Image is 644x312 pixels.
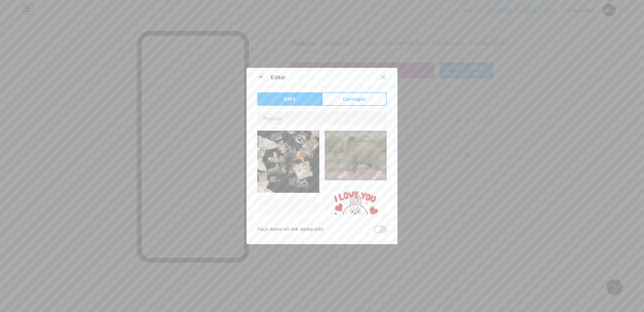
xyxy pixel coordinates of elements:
[322,92,387,106] button: Carregar
[257,198,319,260] img: Gihpy
[343,96,366,102] font: Carregar
[257,92,322,106] button: GIFs
[258,112,386,125] input: Procurar
[325,131,387,180] img: Gihpy
[325,186,387,239] img: Gihpy
[284,96,296,102] font: GIFs
[271,74,286,81] font: Editar
[257,226,323,232] font: Faça deste um link destacado
[257,131,319,193] img: Gihpy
